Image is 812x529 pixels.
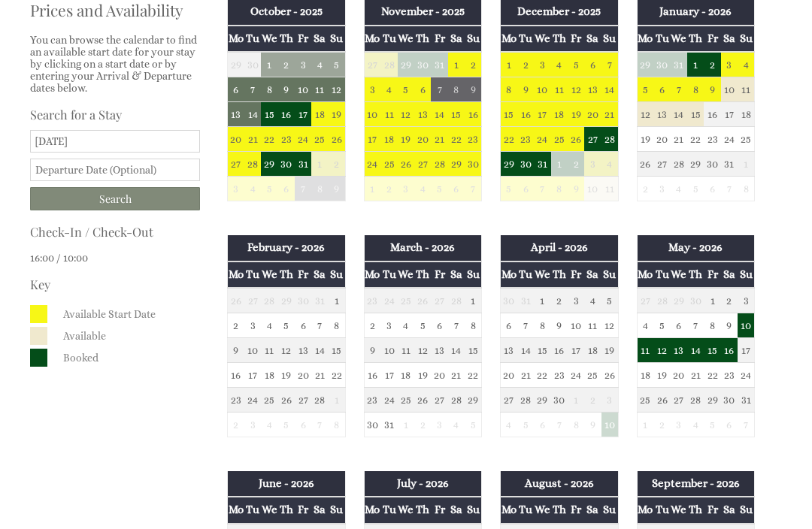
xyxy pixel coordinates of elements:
th: Tu [517,262,534,289]
td: 4 [551,53,568,78]
td: 23 [465,128,481,153]
th: We [261,26,277,53]
td: 6 [584,53,601,78]
td: 1 [448,53,465,78]
th: Tu [244,262,261,289]
th: Tu [380,26,397,53]
td: 2 [329,153,345,177]
td: 4 [261,314,277,339]
td: 8 [465,314,481,339]
td: 31 [311,289,328,314]
td: 7 [295,177,311,202]
td: 10 [364,103,380,128]
td: 26 [414,289,431,314]
td: 9 [329,177,345,202]
td: 12 [278,339,295,364]
th: Su [601,26,618,53]
td: 11 [380,103,397,128]
td: 14 [431,103,447,128]
td: 28 [380,53,397,78]
td: 23 [364,289,380,314]
td: 5 [278,314,295,339]
td: 20 [584,103,601,128]
td: 21 [671,128,687,153]
td: 26 [329,128,345,153]
td: 3 [244,314,261,339]
td: 13 [295,339,311,364]
th: We [398,26,414,53]
td: 7 [534,177,550,202]
th: Tu [517,26,534,53]
td: 2 [637,177,653,202]
td: 12 [329,78,345,103]
td: 4 [671,177,687,202]
th: Fr [431,262,447,289]
h3: Search for a Stay [30,107,200,123]
td: 13 [653,103,670,128]
td: 11 [551,78,568,103]
td: 16 [465,103,481,128]
td: 7 [311,314,328,339]
td: 9 [704,78,720,103]
td: 8 [687,78,704,103]
td: 29 [448,153,465,177]
td: 8 [551,177,568,202]
td: 14 [244,103,261,128]
td: 28 [244,153,261,177]
td: 9 [551,314,568,339]
th: April - 2026 [501,236,619,261]
td: 29 [228,53,244,78]
th: May - 2026 [637,236,755,261]
th: Mo [364,26,380,53]
td: 29 [278,289,295,314]
td: 17 [534,103,550,128]
td: 3 [584,153,601,177]
td: 13 [414,103,431,128]
td: 30 [244,53,261,78]
td: 6 [448,177,465,202]
th: Fr [431,26,447,53]
td: 9 [517,78,534,103]
td: 22 [501,128,517,153]
td: 4 [738,53,754,78]
td: 11 [584,314,601,339]
th: Fr [568,262,584,289]
td: 30 [653,53,670,78]
td: 25 [398,289,414,314]
td: 26 [637,153,653,177]
td: 6 [704,177,720,202]
td: 9 [465,78,481,103]
td: 8 [448,78,465,103]
td: 2 [228,314,244,339]
td: 15 [501,103,517,128]
td: 13 [584,78,601,103]
td: 6 [671,314,687,339]
td: 2 [517,53,534,78]
td: 2 [364,314,380,339]
td: 1 [364,177,380,202]
td: 7 [244,78,261,103]
th: Sa [311,26,328,53]
th: Mo [637,26,653,53]
dd: Available [60,328,196,346]
td: 4 [380,78,397,103]
td: 1 [329,289,345,314]
td: 24 [380,289,397,314]
th: Mo [501,262,517,289]
td: 26 [228,289,244,314]
td: 24 [721,128,738,153]
td: 22 [448,128,465,153]
td: 8 [261,78,277,103]
td: 27 [431,289,447,314]
td: 18 [551,103,568,128]
td: 21 [431,128,447,153]
td: 28 [653,289,670,314]
td: 23 [278,128,295,153]
p: You can browse the calendar to find an available start date for your stay by clicking on a start ... [30,35,200,95]
td: 15 [448,103,465,128]
td: 30 [517,153,534,177]
td: 3 [721,53,738,78]
td: 30 [295,289,311,314]
td: 7 [721,177,738,202]
td: 27 [414,153,431,177]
